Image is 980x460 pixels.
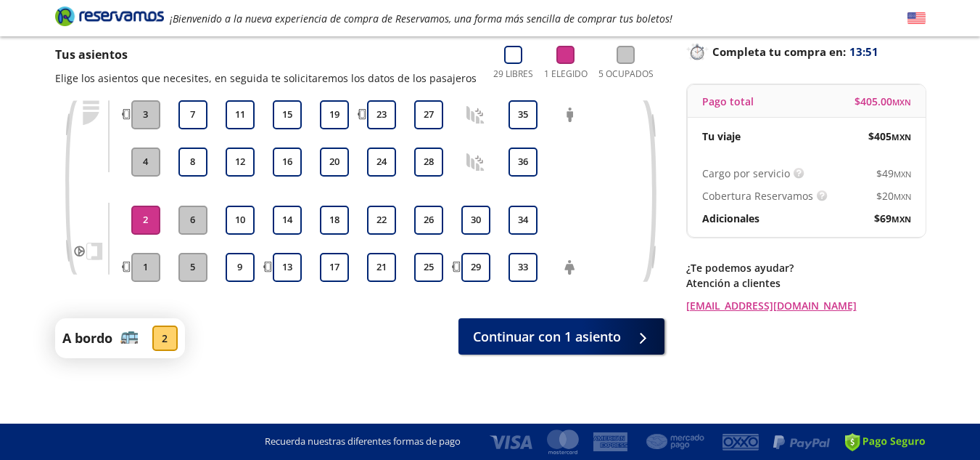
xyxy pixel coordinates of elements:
[493,68,533,81] p: 29 Libres
[702,94,754,109] p: Pago total
[226,206,255,235] button: 10
[265,435,461,449] p: Recuerda nuestras diferentes formas de pago
[55,46,477,63] p: Tus asientos
[273,206,302,235] button: 14
[868,129,911,144] span: $ 405
[178,206,207,235] button: 6
[461,206,490,235] button: 30
[686,41,926,62] p: Completa tu compra en :
[62,328,112,348] p: A bordo
[178,253,207,282] button: 5
[320,100,349,129] button: 19
[702,188,813,203] p: Cobertura Reservamos
[320,206,349,235] button: 18
[55,70,477,86] p: Elige los asientos que necesites, en seguida te solicitaremos los datos de los pasajeros
[876,166,911,181] span: $ 49
[226,253,255,282] button: 9
[55,5,164,31] a: Brand Logo
[178,100,207,129] button: 7
[152,326,178,351] div: 2
[702,129,741,144] p: Tu viaje
[131,148,160,177] button: 4
[876,188,911,203] span: $ 20
[414,206,443,235] button: 26
[461,253,490,282] button: 29
[55,5,164,27] i: Brand Logo
[598,68,654,81] p: 5 Ocupados
[226,148,255,177] button: 12
[414,148,443,177] button: 28
[544,68,588,81] p: 1 Elegido
[874,211,911,226] span: $ 69
[273,253,302,282] button: 13
[702,166,790,181] p: Cargo por servicio
[131,206,160,235] button: 2
[473,327,621,347] span: Continuar con 1 asiento
[892,214,911,225] small: MXN
[686,275,926,291] p: Atención a clientes
[458,318,664,355] button: Continuar con 1 asiento
[508,148,538,177] button: 36
[702,211,759,226] p: Adicionales
[367,100,396,129] button: 23
[892,132,911,142] small: MXN
[414,100,443,129] button: 27
[367,253,396,282] button: 21
[131,100,160,129] button: 3
[907,9,926,28] button: English
[131,253,160,282] button: 1
[686,260,926,275] p: ¿Te podemos ayudar?
[508,206,538,235] button: 34
[320,253,349,282] button: 17
[226,100,255,129] button: 11
[686,298,926,313] a: [EMAIL_ADDRESS][DOMAIN_NAME]
[508,100,538,129] button: 35
[849,44,878,60] span: 13:51
[894,169,911,179] small: MXN
[414,253,443,282] button: 25
[855,94,911,109] span: $ 405.00
[273,148,302,177] button: 16
[894,191,911,202] small: MXN
[178,148,207,177] button: 8
[508,253,538,282] button: 33
[273,100,302,129] button: 15
[170,12,672,25] em: ¡Bienvenido a la nueva experiencia de compra de Reservamos, una forma más sencilla de comprar tus...
[892,97,911,108] small: MXN
[367,206,396,235] button: 22
[320,148,349,177] button: 20
[367,148,396,177] button: 24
